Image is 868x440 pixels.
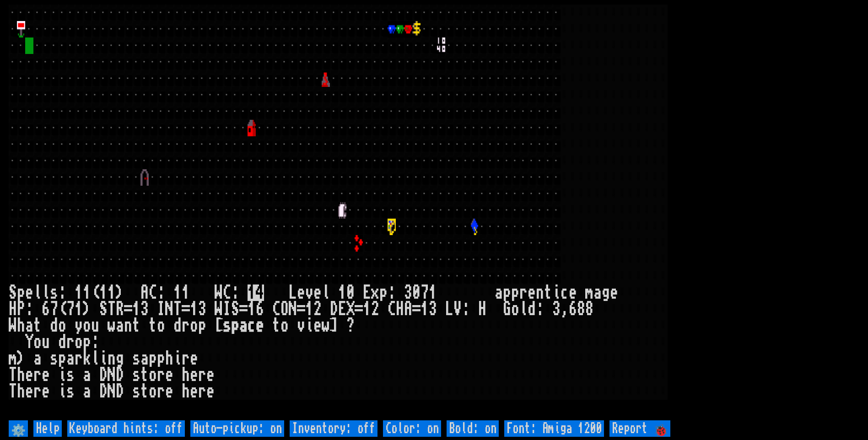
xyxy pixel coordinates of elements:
[561,284,569,301] div: c
[157,350,165,367] div: p
[248,301,256,317] div: 1
[9,284,17,301] div: S
[67,420,185,437] input: Keyboard hints: off
[313,284,322,301] div: e
[140,367,149,383] div: t
[66,350,75,367] div: a
[83,383,91,400] div: a
[132,383,140,400] div: s
[552,284,561,301] div: i
[9,301,17,317] div: H
[256,317,264,334] div: e
[108,383,116,400] div: N
[272,301,280,317] div: C
[223,284,231,301] div: C
[149,367,157,383] div: o
[149,383,157,400] div: o
[519,301,528,317] div: l
[206,367,215,383] div: e
[478,301,486,317] div: H
[338,301,346,317] div: E
[33,383,42,400] div: r
[83,334,91,350] div: p
[99,284,108,301] div: 1
[297,317,305,334] div: v
[157,284,165,301] div: :
[305,301,313,317] div: 1
[569,284,577,301] div: e
[42,383,50,400] div: e
[149,284,157,301] div: C
[544,284,552,301] div: t
[42,334,50,350] div: u
[383,420,441,437] input: Color: on
[157,367,165,383] div: r
[585,301,593,317] div: 8
[511,284,519,301] div: p
[140,284,149,301] div: A
[58,350,66,367] div: p
[371,301,379,317] div: 2
[190,420,284,437] input: Auto-pickup: on
[256,284,264,301] mark: 4
[132,317,140,334] div: t
[33,334,42,350] div: o
[503,284,511,301] div: p
[330,317,338,334] div: ]
[75,317,83,334] div: y
[50,301,58,317] div: 7
[149,350,157,367] div: p
[33,317,42,334] div: t
[17,317,25,334] div: h
[42,367,50,383] div: e
[198,367,206,383] div: r
[58,383,66,400] div: i
[297,301,305,317] div: =
[609,420,670,437] input: Report 🐞
[132,350,140,367] div: s
[132,301,140,317] div: 1
[561,301,569,317] div: ,
[371,284,379,301] div: x
[108,367,116,383] div: N
[50,317,58,334] div: d
[290,420,377,437] input: Inventory: off
[9,420,28,437] input: ⚙️
[116,317,124,334] div: a
[173,301,182,317] div: T
[140,350,149,367] div: a
[182,284,190,301] div: 1
[99,301,108,317] div: S
[322,317,330,334] div: w
[83,301,91,317] div: )
[116,301,124,317] div: R
[511,301,519,317] div: o
[190,301,198,317] div: 1
[231,317,239,334] div: p
[50,350,58,367] div: s
[404,301,412,317] div: A
[190,350,198,367] div: e
[157,301,165,317] div: I
[569,301,577,317] div: 6
[239,301,248,317] div: =
[396,301,404,317] div: H
[58,284,66,301] div: :
[412,284,421,301] div: 0
[495,284,503,301] div: a
[536,284,544,301] div: n
[297,284,305,301] div: e
[346,284,355,301] div: 0
[83,284,91,301] div: 1
[25,301,33,317] div: :
[17,350,25,367] div: )
[289,301,297,317] div: N
[313,301,322,317] div: 2
[17,383,25,400] div: h
[412,301,421,317] div: =
[66,367,75,383] div: s
[379,284,388,301] div: p
[58,317,66,334] div: o
[108,284,116,301] div: 1
[322,284,330,301] div: l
